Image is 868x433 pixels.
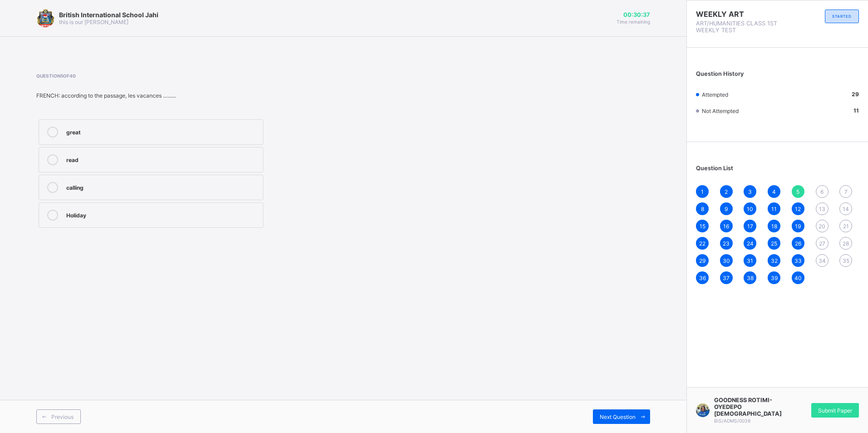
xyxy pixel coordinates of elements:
[51,413,74,420] span: Previous
[696,20,778,34] span: ART/HUMANITIES CLASS 1ST WEEKLY TEST
[819,206,825,212] span: 13
[59,19,128,25] span: this is our [PERSON_NAME]
[747,240,754,247] span: 24
[832,14,852,19] span: STARTED
[747,223,753,230] span: 17
[66,127,258,136] div: great
[771,206,777,212] span: 11
[794,275,802,281] span: 40
[747,206,753,212] span: 10
[699,257,705,264] span: 29
[723,240,730,247] span: 23
[771,240,777,247] span: 25
[819,257,826,264] span: 34
[701,206,704,212] span: 8
[852,91,859,98] b: 29
[844,188,848,195] span: 7
[600,413,636,420] span: Next Question
[702,91,728,98] span: Attempted
[725,188,728,195] span: 2
[795,223,801,230] span: 19
[725,206,728,212] span: 9
[714,397,782,417] span: GOODNESS ROTIMI-OYEDEPO [DEMOGRAPHIC_DATA]
[723,257,730,264] span: 30
[723,275,730,281] span: 37
[700,223,705,230] span: 15
[853,107,859,114] b: 11
[772,188,776,195] span: 4
[696,10,778,19] span: WEEKLY ART
[699,275,706,281] span: 36
[66,210,258,219] div: Holiday
[66,154,258,163] div: read
[795,206,801,212] span: 12
[794,257,802,264] span: 33
[819,240,825,247] span: 27
[771,223,777,230] span: 18
[820,188,824,195] span: 6
[771,275,778,281] span: 39
[843,206,849,212] span: 14
[796,188,799,195] span: 5
[843,240,849,247] span: 28
[843,223,849,230] span: 21
[36,73,419,79] span: Question 5 of 40
[59,11,158,19] span: British International School Jahi
[701,188,704,195] span: 1
[819,223,825,230] span: 20
[696,70,744,77] span: Question History
[696,165,733,172] span: Question List
[723,223,729,230] span: 16
[699,240,705,247] span: 22
[702,108,739,114] span: Not Attempted
[748,188,752,195] span: 3
[747,257,753,264] span: 31
[714,418,750,423] span: BIS/ADMS/0038
[616,11,650,18] span: 00:30:37
[843,257,849,264] span: 35
[747,275,754,281] span: 38
[795,240,801,247] span: 26
[818,407,852,414] span: Submit Paper
[616,19,650,25] span: Time remaining
[36,92,419,99] div: FRENCH: according to the passage, les vacances …......
[771,257,778,264] span: 32
[66,182,258,191] div: calling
